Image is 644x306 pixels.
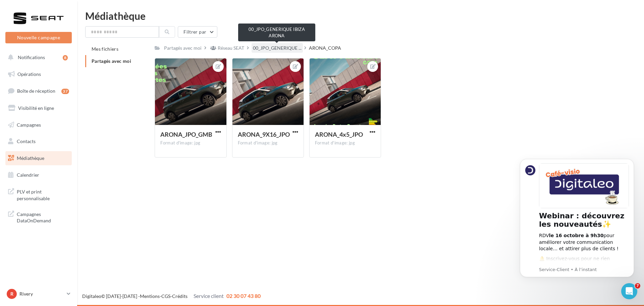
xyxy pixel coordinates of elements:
a: PLV et print personnalisable [4,184,73,204]
span: PLV et print personnalisable [17,187,69,202]
a: R Rivery [5,288,72,300]
span: ARONA_4x5_JPO [315,131,363,138]
div: Format d'image: jpg [238,140,298,146]
a: Boîte de réception37 [4,84,73,98]
button: Nouvelle campagne [5,32,72,43]
a: Crédits [172,293,187,299]
span: ARONA_JPO_GMB [160,131,212,138]
a: Opérations [4,67,73,81]
span: Campagnes [17,122,41,127]
div: Médiathèque [85,11,636,21]
div: Partagés avec moi [164,45,202,51]
a: Campagnes [4,118,73,132]
iframe: Intercom live chat [621,283,637,299]
span: Médiathèque [17,155,44,161]
div: Réseau SEAT [218,45,244,51]
a: Calendrier [4,168,73,182]
button: Notifications 8 [4,50,70,64]
span: Campagnes DataOnDemand [17,210,69,224]
a: Mentions [140,293,160,299]
a: Digitaleo [82,293,101,299]
span: Visibilité en ligne [18,105,54,111]
div: Format d'image: jpg [160,140,221,146]
span: Notifications [18,54,45,60]
a: CGS [161,293,170,299]
p: Rivery [19,291,64,297]
div: 37 [61,89,69,94]
span: Service client [194,293,224,299]
span: Opérations [17,71,41,77]
a: Contacts [4,134,73,148]
span: R [10,291,13,297]
span: Contacts [17,138,36,144]
iframe: Intercom notifications message [510,150,644,303]
span: © [DATE]-[DATE] - - - [82,293,261,299]
span: Partagés avec moi [92,58,131,64]
div: 8 [63,55,68,60]
div: Format d'image: jpg [315,140,375,146]
span: 00_JPO_GENERIQUE ... [253,45,302,51]
div: 00_JPO_GENERIQUE IBIZA ARONA [238,24,315,41]
span: Mes fichiers [92,46,118,52]
a: Campagnes DataOnDemand [4,207,73,227]
span: Calendrier [17,172,39,178]
button: Filtrer par [178,26,217,38]
span: Boîte de réception [17,88,55,94]
a: Médiathèque [4,151,73,165]
div: ARONA_COPA [309,45,341,51]
span: ARONA_9X16_JPO [238,131,290,138]
a: Visibilité en ligne [4,101,73,115]
span: 7 [635,283,640,289]
span: 02 30 07 43 80 [226,293,261,299]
